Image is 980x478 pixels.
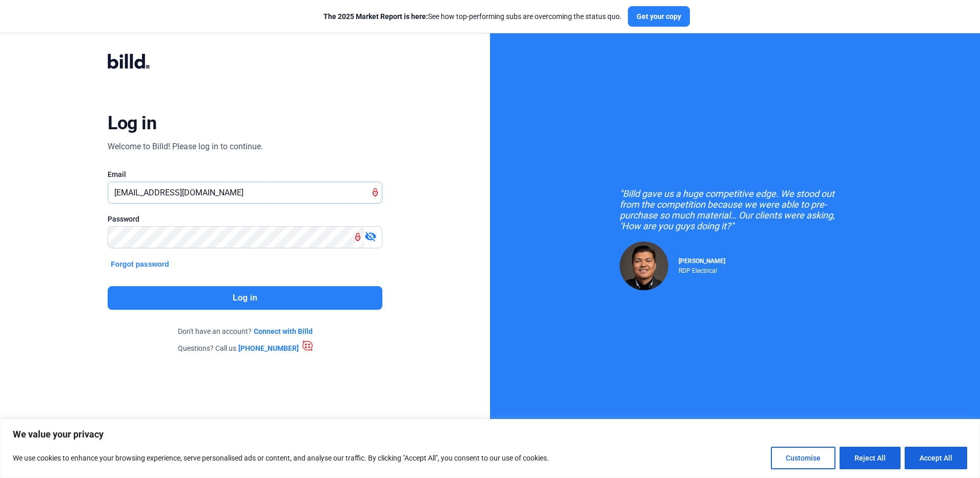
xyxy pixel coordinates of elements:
div: Password [108,214,382,224]
div: Questions? Call us [108,341,382,351]
button: Customise [771,447,835,469]
button: Get your copy [628,6,690,27]
button: Accept All [905,447,967,469]
div: See how top-performing subs are overcoming the status quo. [323,11,622,22]
div: Email [108,169,382,180]
img: Raul Pacheco [620,242,668,290]
span: [PERSON_NAME] [679,257,725,265]
button: Forgot password [108,258,172,270]
div: Welcome to Billd! Please log in to continue. [108,141,263,153]
p: We value your privacy [13,428,967,441]
a: [PHONE_NUMBER] [238,341,313,353]
p: We use cookies to enhance your browsing experience, serve personalised ads or content, and analys... [13,452,549,464]
button: Reject All [840,447,901,469]
div: "Billd gave us a huge competitive edge. We stood out from the competition because we were able to... [620,188,850,231]
div: Don't have an account? [108,326,382,336]
div: Log in [108,112,156,134]
mat-icon: visibility_off [364,230,377,243]
div: RDP Electrical [679,265,725,274]
span: The 2025 Market Report is here: [323,12,428,21]
button: Log in [108,286,382,310]
a: Connect with Billd [254,326,313,336]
